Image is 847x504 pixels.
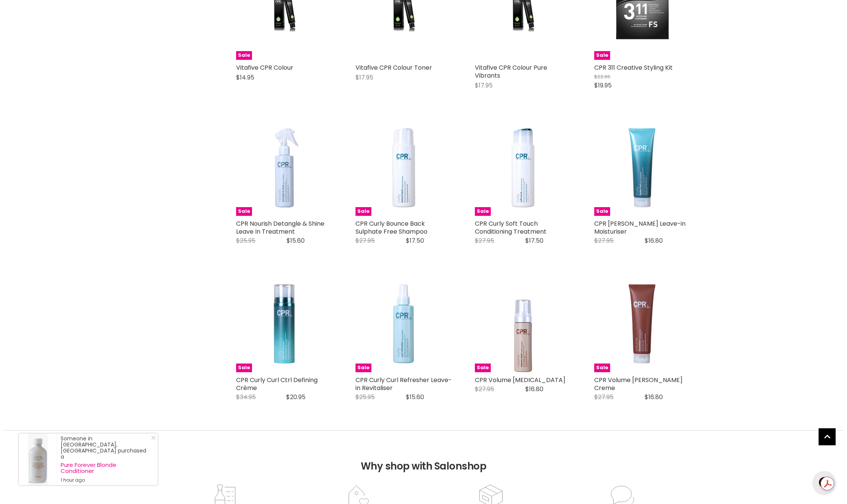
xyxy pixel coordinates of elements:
span: Sale [355,364,371,372]
span: $27.95 [594,393,614,401]
a: CPR Nourish Detangle & Shine Leave In Treatment Sale [236,119,333,216]
a: CPR Volume Memory Foam Sale [475,276,571,372]
img: CPR Curly Bounce Back Sulphate Free Shampoo [355,119,452,216]
span: $25.95 [236,236,255,245]
a: CPR [PERSON_NAME] Leave-in Moisturiser [594,219,686,236]
img: CPR Curly Curl Refresher Leave-in Revitaliser [355,276,452,372]
a: Visit product page [19,434,57,485]
a: Vitafive CPR Colour Toner [355,63,432,72]
a: CPR Volume Maximiser Thickening Creme Sale [594,276,691,372]
svg: Close Icon [151,435,156,440]
span: Sale [236,207,252,216]
img: CPR Volume Memory Foam [490,276,556,372]
h2: Why shop with Salonshop [4,430,843,484]
span: Back to top [819,428,836,448]
small: 1 hour ago [61,477,150,483]
a: Pure Forever Blonde Conditioner [61,462,150,474]
span: $17.95 [355,73,373,82]
img: CPR Curly Curl Ctrl Defining Crème [236,276,333,372]
img: CPR Curly Hydra Curl Leave-in Moisturiser [594,119,691,216]
span: Sale [475,207,491,216]
span: $16.80 [645,393,663,401]
span: $14.95 [236,73,254,82]
a: CPR Curly Hydra Curl Leave-in Moisturiser Sale [594,119,691,216]
span: $19.95 [594,81,612,90]
span: $16.80 [525,385,543,393]
a: Close Notification [148,435,156,443]
a: CPR Curly Curl Refresher Leave-in Revitaliser Sale [355,276,452,372]
img: CPR Volume Maximiser Thickening Creme [594,276,691,372]
span: Sale [475,364,491,372]
span: $27.95 [355,236,375,245]
img: CPR Nourish Detangle & Shine Leave In Treatment [236,119,333,216]
span: Sale [236,51,252,60]
div: Someone in [GEOGRAPHIC_DATA], [GEOGRAPHIC_DATA] purchased a [61,435,150,483]
a: CPR Curly Soft Touch Conditioning Treatment CPR Curly Soft Touch Conditioning Treatment Sale [475,119,571,216]
a: CPR Curly Bounce Back Sulphate Free Shampoo CPR Curly Bounce Back Sulphate Free Shampoo Sale [355,119,452,216]
a: CPR Curly Curl Ctrl Defining Crème Sale [236,276,333,372]
span: $20.95 [286,393,305,401]
a: CPR Curly Bounce Back Sulphate Free Shampoo [355,219,427,236]
span: $27.95 [475,236,494,245]
span: $15.60 [287,236,305,245]
span: $16.80 [645,236,663,245]
a: CPR 311 Creative Styling Kit [594,63,673,72]
span: Sale [236,364,252,372]
a: Vitafive CPR Colour Pure Vibrants [475,63,547,80]
a: CPR Volume [PERSON_NAME] Creme [594,376,683,392]
a: Vitafive CPR Colour [236,63,293,72]
iframe: Gorgias live chat messenger [809,468,839,496]
span: $25.95 [355,393,375,401]
a: CPR Curly Curl Refresher Leave-in Revitaliser [355,376,452,392]
img: CPR Curly Soft Touch Conditioning Treatment [475,119,571,216]
span: $22.65 [594,73,611,80]
span: $34.95 [236,393,256,401]
span: Sale [594,364,610,372]
span: $17.50 [406,236,424,245]
span: $17.50 [525,236,543,245]
a: CPR Volume [MEDICAL_DATA] [475,376,565,384]
span: $27.95 [594,236,614,245]
span: Sale [355,207,371,216]
span: Sale [594,51,610,60]
span: $17.95 [475,81,493,90]
a: Back to top [819,428,836,445]
a: CPR Nourish Detangle & Shine Leave In Treatment [236,219,324,236]
span: $27.95 [475,385,494,393]
a: CPR Curly Curl Ctrl Defining Crème [236,376,318,392]
span: Sale [594,207,610,216]
a: CPR Curly Soft Touch Conditioning Treatment [475,219,546,236]
span: $15.60 [406,393,424,401]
